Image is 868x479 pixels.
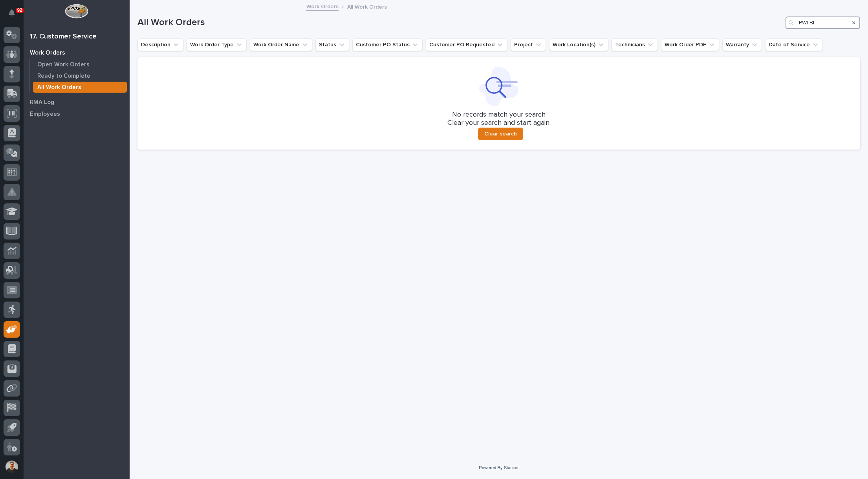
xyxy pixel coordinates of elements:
button: Notifications [4,5,20,21]
button: Work Order PDF [661,38,719,51]
p: Employees [30,111,60,118]
img: Workspace Logo [65,4,88,18]
button: Warranty [722,38,762,51]
p: Clear your search and start again. [447,119,551,128]
button: Date of Service [765,38,823,51]
button: users-avatar [4,459,20,475]
p: No records match your search [147,111,851,119]
button: Customer PO Requested [426,38,507,51]
a: Work Orders [24,47,130,59]
p: Ready to Complete [37,73,90,80]
a: All Work Orders [30,82,130,93]
a: Employees [24,108,130,120]
a: RMA Log [24,96,130,108]
button: Customer PO Status [352,38,423,51]
h1: All Work Orders [137,17,782,28]
p: All Work Orders [347,2,387,11]
a: Ready to Complete [30,70,130,81]
a: Work Orders [306,2,339,11]
button: Work Order Type [187,38,247,51]
button: Project [511,38,546,51]
a: Open Work Orders [30,59,130,70]
button: Status [315,38,349,51]
div: Notifications92 [10,9,20,22]
button: Clear search [478,128,523,140]
p: RMA Log [30,99,54,106]
p: Work Orders [30,49,65,57]
div: 17. Customer Service [30,33,97,41]
button: Work Location(s) [549,38,608,51]
a: Powered By Stacker [479,465,518,470]
p: All Work Orders [37,84,81,91]
span: Clear search [484,130,517,137]
button: Work Order Name [250,38,312,51]
button: Technicians [612,38,658,51]
p: Open Work Orders [37,61,90,68]
input: Search [786,16,860,29]
button: Description [137,38,183,51]
p: 92 [17,7,22,13]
